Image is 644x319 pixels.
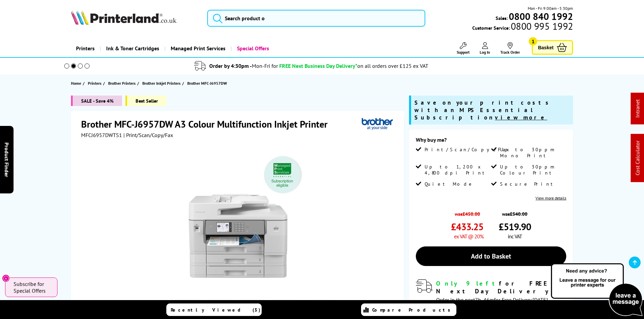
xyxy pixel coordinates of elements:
[451,220,483,233] span: £433.25
[457,42,470,55] a: Support
[71,80,81,87] span: Home
[500,42,520,55] a: Track Order
[499,207,531,217] span: was
[88,80,101,87] span: Printers
[125,96,166,106] span: Best Seller
[480,50,490,55] span: Log In
[2,274,10,282] button: Close
[187,80,227,87] span: Brother MFC-J6957DW
[500,164,565,176] span: Up to 30ppm Colour Print
[279,62,357,69] span: FREE Next Business Day Delivery*
[362,118,393,130] img: Brother
[508,13,573,20] a: 0800 840 1992
[451,207,483,217] span: was
[172,152,305,284] img: Brother MFC-J6957DW
[510,211,527,217] strike: £540.00
[252,62,278,69] span: Mon-Fri for
[71,96,122,106] span: SALE - Save 4%
[166,303,262,316] a: Recently Viewed (5)
[142,80,182,87] a: Brother Inkjet Printers
[457,50,470,55] span: Support
[535,195,566,201] a: View more details
[425,181,474,187] span: Quiet Mode
[171,307,261,313] span: Recently Viewed (5)
[187,80,229,87] a: Brother MFC-J6957DW
[123,132,173,138] span: | Print/Scan/Copy/Fax
[3,142,10,177] span: Product Finder
[81,132,122,138] span: MFCJ6957DWTS1
[634,100,641,118] a: Intranet
[71,40,100,57] a: Printers
[509,10,573,23] b: 0800 840 1992
[209,62,278,69] span: Order by 4:30pm -
[510,23,573,29] span: 0800 995 1992
[538,43,553,52] span: Basket
[634,141,641,176] a: Cost Calculator
[142,80,181,87] span: Brother Inkjet Printers
[500,147,565,159] span: Up to 30ppm Mono Print
[361,303,456,316] a: Compare Products
[454,233,483,240] span: ex VAT @ 20%
[425,147,511,153] span: Print/Scan/Copy/Fax
[71,10,176,25] img: Printerland Logo
[164,40,231,57] a: Managed Print Services
[436,280,499,287] span: Only 9 left
[472,23,573,31] span: Customer Service:
[416,280,566,311] div: modal_delivery
[425,164,490,176] span: Up to 1,200 x 4,800 dpi Print
[88,80,103,87] a: Printers
[414,99,552,121] span: Save on your print costs with an MPS Essential Subscription
[500,181,556,187] span: Secure Print
[106,40,159,57] span: Ink & Toner Cartridges
[532,40,573,55] a: Basket 1
[231,40,274,57] a: Special Offers
[14,281,51,294] span: Subscribe for Special Offers
[108,80,136,87] span: Brother Printers
[81,118,334,130] h1: Brother MFC-J6957DW A3 Colour Multifunction Inkjet Printer
[436,296,548,311] span: Order in the next for Free Delivery [DATE] 11 September!
[416,136,566,147] div: Why buy me?
[508,233,522,240] span: inc VAT
[372,307,454,313] span: Compare Products
[529,37,537,46] span: 1
[207,10,425,27] input: Search product o
[436,280,566,295] div: for FREE Next Day Delivery
[480,42,490,55] a: Log In
[55,60,568,72] li: modal_delivery
[528,5,573,11] span: Mon - Fri 9:00am - 5:30pm
[108,80,137,87] a: Brother Printers
[496,15,508,21] span: Sales:
[495,114,547,121] u: view more
[475,296,494,303] span: 7h, 46m
[462,211,480,217] strike: £450.00
[71,10,199,26] a: Printerland Logo
[416,246,566,266] a: Add to Basket
[549,262,644,318] img: Open Live Chat window
[357,62,428,69] div: on all orders over £125 ex VAT
[100,40,164,57] a: Ink & Toner Cartridges
[499,220,531,233] span: £519.90
[71,80,83,87] a: Home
